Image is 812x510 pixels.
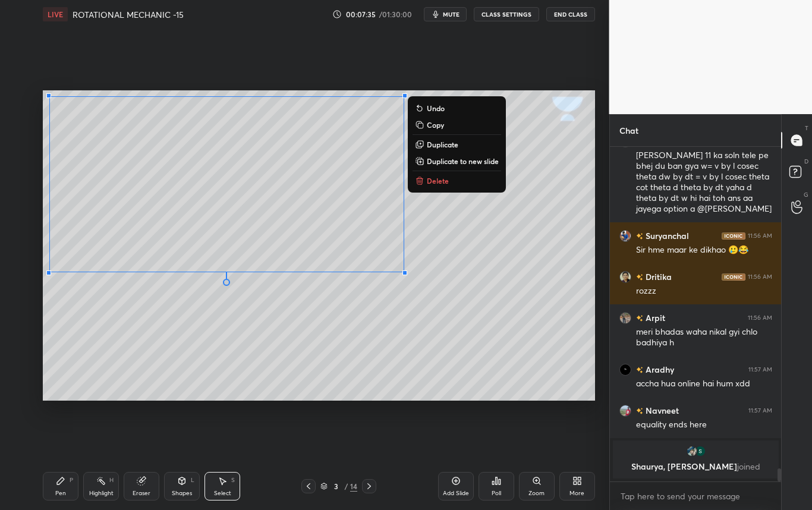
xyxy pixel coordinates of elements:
img: cc4fd815d0ad4f5781f9f0f6833d1ea2.jpg [619,364,631,376]
img: no-rating-badge.077c3623.svg [636,274,643,281]
button: CLASS SETTINGS [474,7,539,21]
p: Duplicate to new slide [427,156,499,166]
img: 8f99151e573d462785604bf2d6d9bdb6.jpg [619,405,631,417]
img: iconic-dark.1390631f.png [722,232,745,240]
div: Select [214,490,231,496]
p: Chat [610,115,648,146]
div: accha hua online hai hum xdd [636,378,772,390]
div: meri bhadas waha nikal gyi chlo badhiya h [636,326,772,349]
button: Undo [413,101,501,115]
div: H [109,477,114,483]
div: 11:57 AM [748,407,772,414]
img: no-rating-badge.077c3623.svg [636,408,643,414]
div: 11:56 AM [748,314,772,322]
img: no-rating-badge.077c3623.svg [636,315,643,322]
div: 11:56 AM [748,232,772,240]
button: Delete [413,174,501,188]
div: Shapes [172,490,192,496]
img: c1f783dca7724397859b965af8bf1d3a.jpg [685,445,697,457]
button: End Class [546,7,595,21]
h6: Suryanchal [643,229,689,242]
img: 674ac67451eb4bc7bfdf2f9f9591c551.png [619,271,631,283]
img: iconic-dark.1390631f.png [722,273,745,281]
button: Duplicate to new slide [413,154,501,168]
div: Pen [55,490,66,496]
div: Highlight [89,490,114,496]
p: T [805,124,808,133]
div: Sir hme maar ke dikhao 🥲😂 [636,244,772,256]
div: P [70,477,73,483]
div: Poll [492,490,501,496]
button: Copy [413,118,501,132]
div: More [569,490,584,496]
div: Zoom [528,490,545,496]
div: equality ends here [636,419,772,431]
div: LIVE [43,7,68,21]
div: 11:56 AM [748,273,772,281]
h6: Arpit [643,311,665,324]
p: Undo [427,103,445,113]
img: no-rating-badge.077c3623.svg [636,233,643,240]
div: 11:57 AM [748,366,772,373]
p: D [804,157,808,166]
span: joined [737,461,760,472]
h6: Aradhy [643,363,674,376]
h6: Dritika [643,270,672,283]
p: Delete [427,176,449,185]
h4: ROTATIONAL MECHANIC -15 [73,9,184,20]
div: 14 [350,481,357,492]
div: L [191,477,194,483]
div: 3 [330,483,342,490]
button: mute [424,7,467,21]
img: 1f8c373262b4471a8e900be42eceb61b.55433178_3 [694,445,706,457]
div: grid [610,147,782,481]
div: S [231,477,235,483]
img: 91e8eaa77771475590e3be36798e27b3.jpg [619,230,631,242]
div: Eraser [133,490,150,496]
h6: Navneet [643,404,679,417]
img: no-rating-badge.077c3623.svg [636,367,643,373]
p: Shaurya, [PERSON_NAME] [620,462,772,471]
div: rozzz [636,285,772,297]
p: Duplicate [427,140,458,149]
span: mute [443,10,459,18]
p: Copy [427,120,444,130]
p: G [804,190,808,199]
img: fe3db81787df436c9d1543e25dadabd7.jpg [619,312,631,324]
div: Add Slide [443,490,469,496]
div: [PERSON_NAME] 11 ka soln tele pe bhej du ban gya w= v by l cosec theta dw by dt = v by l cosec th... [636,150,772,215]
div: / [344,483,348,490]
button: Duplicate [413,137,501,152]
